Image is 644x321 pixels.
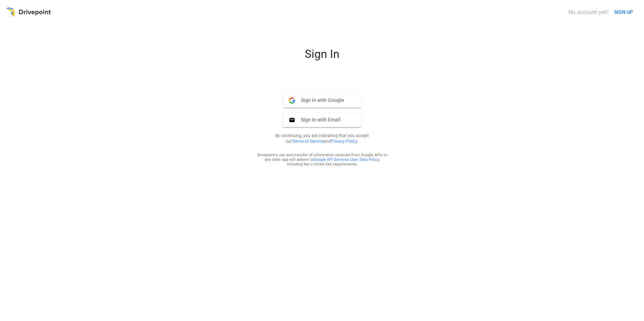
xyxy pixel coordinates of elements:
[257,153,388,167] div: Drivepoint's use and transfer of information received from Google APIs to any other app will adhe...
[331,139,357,144] a: Privacy Policy
[283,113,361,127] button: Sign in with Email
[568,9,609,16] div: No account yet?
[313,157,379,162] a: Google API Services User Data Policy
[611,6,636,19] button: SIGN UP
[295,97,344,103] span: Sign in with Google
[283,93,361,108] button: Sign in with Google
[295,116,341,123] span: Sign in with Email
[292,139,323,144] a: Terms of Service
[237,47,407,66] div: Sign In
[267,133,378,144] p: By continuing, you are indicating that you accept our and .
